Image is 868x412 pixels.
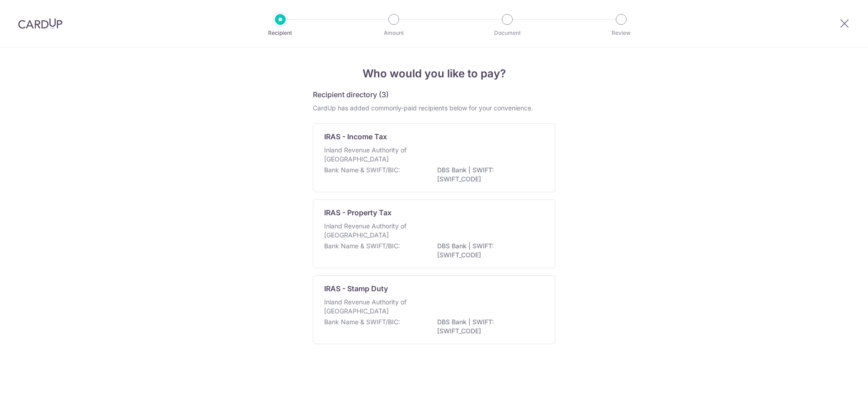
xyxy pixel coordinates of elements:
p: DBS Bank | SWIFT: [SWIFT_CODE] [437,242,538,260]
p: Bank Name & SWIFT/BIC: [324,242,400,251]
h5: Recipient directory (3) [313,89,389,100]
p: IRAS - Stamp Duty [324,283,388,294]
img: CardUp [18,18,62,29]
p: IRAS - Property Tax [324,207,392,218]
h4: Who would you like to pay? [313,66,555,82]
p: Inland Revenue Authority of [GEOGRAPHIC_DATA] [324,222,420,240]
p: IRAS - Income Tax [324,131,387,142]
p: DBS Bank | SWIFT: [SWIFT_CODE] [437,317,538,336]
div: CardUp has added commonly-paid recipients below for your convenience. [313,104,555,113]
p: Inland Revenue Authority of [GEOGRAPHIC_DATA] [324,298,420,316]
p: Recipient [247,28,314,38]
p: Document [474,28,541,38]
p: Bank Name & SWIFT/BIC: [324,317,400,327]
p: Inland Revenue Authority of [GEOGRAPHIC_DATA] [324,146,420,164]
p: Review [588,28,655,38]
p: DBS Bank | SWIFT: [SWIFT_CODE] [437,166,538,184]
p: Bank Name & SWIFT/BIC: [324,166,400,175]
p: Amount [360,28,427,38]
